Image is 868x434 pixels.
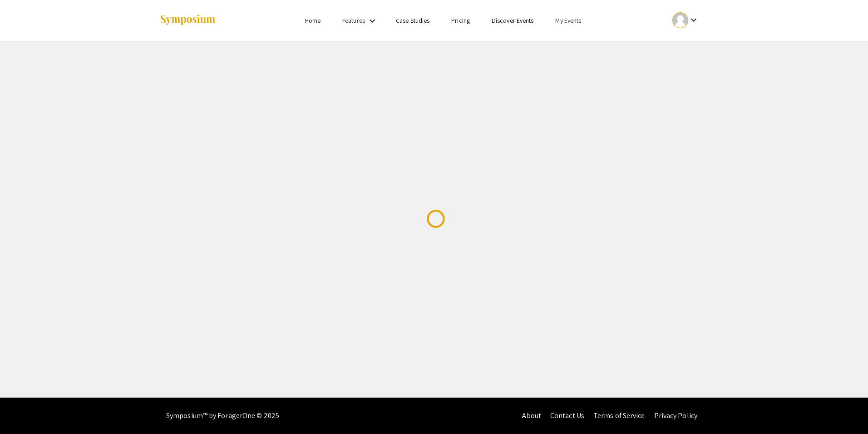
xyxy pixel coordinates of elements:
mat-icon: Expand Features list [367,15,378,26]
a: Terms of Service [593,411,645,420]
button: Expand account dropdown [663,10,709,30]
div: Symposium™ by ForagerOne © 2025 [166,398,279,434]
a: Privacy Policy [654,411,697,420]
a: Discover Events [492,16,534,25]
a: About [522,411,541,420]
a: My Events [555,16,581,25]
a: Home [305,16,321,25]
img: Symposium by ForagerOne [159,14,216,26]
a: Contact Us [550,411,584,420]
iframe: Chat [829,393,861,427]
a: Pricing [451,16,470,25]
a: Case Studies [396,16,429,25]
mat-icon: Expand account dropdown [688,15,699,25]
a: Features [342,16,365,25]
